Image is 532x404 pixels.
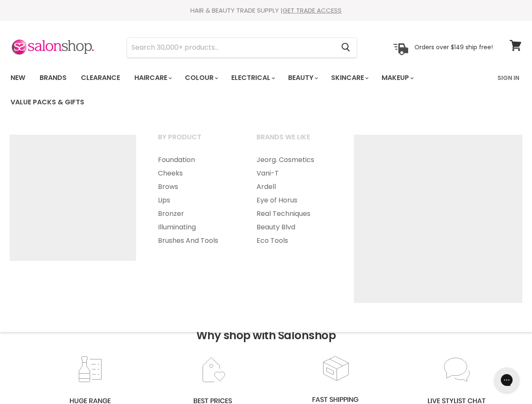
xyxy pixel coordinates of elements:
[246,194,343,207] a: Eye of Horus
[179,69,223,87] a: Colour
[246,207,343,221] a: Real Techniques
[334,38,357,57] button: Search
[147,180,244,194] a: Brows
[147,221,244,234] a: Illuminating
[375,69,419,87] a: Makeup
[414,43,493,51] p: Orders over $149 ship free!
[246,180,343,194] a: Ardell
[325,69,374,87] a: Skincare
[147,234,244,247] a: Brushes And Tools
[490,364,524,396] iframe: Gorgias live chat messenger
[246,221,343,234] a: Beauty Blvd
[246,153,343,247] ul: Main menu
[4,93,91,111] a: Value Packs & Gifts
[283,6,342,15] a: GET TRADE ACCESS
[246,167,343,180] a: Vani-T
[246,130,343,151] a: Brands we like
[246,234,343,247] a: Eco Tools
[128,69,177,87] a: Haircare
[4,66,492,114] ul: Main menu
[147,153,244,247] ul: Main menu
[33,69,73,87] a: Brands
[492,69,524,87] a: Sign In
[147,207,244,221] a: Bronzer
[225,69,280,87] a: Electrical
[127,38,334,57] input: Search
[147,130,244,151] a: By Product
[147,167,244,180] a: Cheeks
[147,153,244,167] a: Foundation
[282,69,323,87] a: Beauty
[4,69,32,87] a: New
[75,69,126,87] a: Clearance
[147,194,244,207] a: Lips
[127,37,357,58] form: Product
[246,153,343,167] a: Jeorg. Cosmetics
